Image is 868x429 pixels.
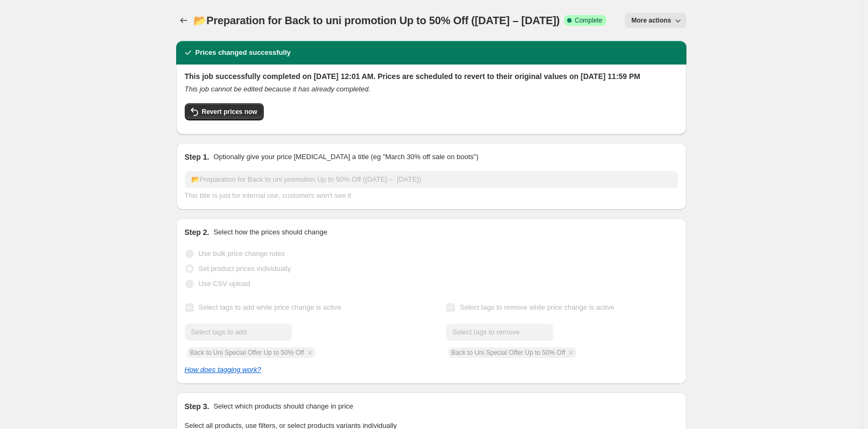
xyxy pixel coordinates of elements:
[460,303,614,311] span: Select tags to remove while price change is active
[446,324,553,341] input: Select tags to remove
[185,401,209,412] h2: Step 3.
[196,47,291,58] h2: Prices changed successfully
[176,13,191,28] button: Price change jobs
[213,401,353,412] p: Select which products should change in price
[625,13,686,28] button: More actions
[575,16,602,25] span: Complete
[193,15,560,26] span: 📂Preparation for Back to uni promotion Up to 50% Off ([DATE] – [DATE])
[199,249,285,258] span: Use bulk price change rules
[185,152,209,162] h2: Step 1.
[199,264,291,273] span: Set product prices individually
[185,171,678,188] input: 30% off holiday sale
[185,227,209,238] h2: Step 2.
[631,16,671,25] span: More actions
[213,227,327,238] p: Select how the prices should change
[185,103,264,120] button: Revert prices now
[185,71,678,82] h2: This job successfully completed on [DATE] 12:01 AM. Prices are scheduled to revert to their origi...
[199,280,250,288] span: Use CSV upload
[199,303,342,311] span: Select tags to add while price change is active
[185,324,292,341] input: Select tags to add
[213,152,478,162] p: Optionally give your price [MEDICAL_DATA] a title (eg "March 30% off sale on boots")
[202,108,257,116] span: Revert prices now
[185,85,371,93] i: This job cannot be edited because it has already completed.
[185,366,261,374] a: How does tagging work?
[185,191,351,199] span: This title is just for internal use, customers won't see it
